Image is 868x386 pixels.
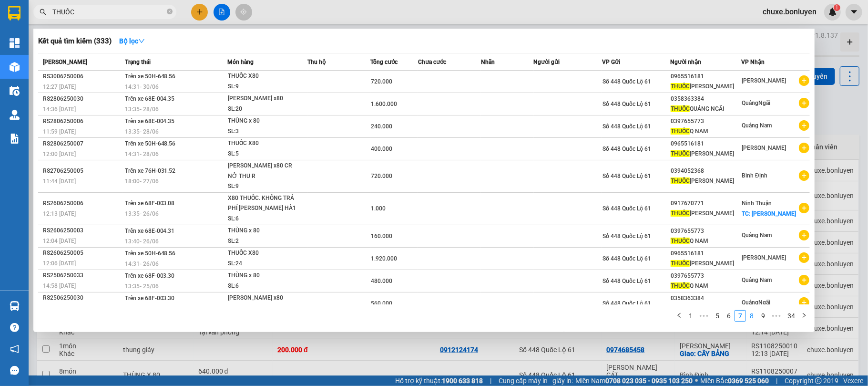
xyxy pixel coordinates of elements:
div: QUẢNG NGÃI [671,303,741,313]
span: right [801,313,807,318]
span: [PERSON_NAME] [742,77,786,84]
div: [PERSON_NAME] [671,259,741,269]
div: [PERSON_NAME] [671,149,741,159]
span: [PERSON_NAME] [742,254,786,261]
div: RS2806250007 [43,139,122,149]
div: 0394052368 [671,166,741,176]
span: Trên xe 68F-003.30 [125,272,175,279]
div: [PERSON_NAME] [671,176,741,186]
h3: Kết quả tìm kiếm ( 333 ) [38,36,112,46]
span: ••• [696,310,712,322]
a: 1 [685,311,696,321]
li: Bốn Luyện Express [5,5,138,41]
span: THUỐC [671,150,690,157]
span: Tổng cước [370,59,398,65]
span: QuảngNgãi [742,299,770,306]
span: 13:40 - 26/06 [125,238,159,245]
a: 7 [735,311,745,321]
span: Số 448 Quốc Lộ 61 [602,101,651,107]
div: Q NAM [671,126,741,136]
span: 11:59 [DATE] [43,128,76,135]
span: Số 448 Quốc Lộ 61 [602,123,651,130]
img: solution-icon [10,134,20,144]
span: THUỐC [671,282,690,289]
li: Previous Page [674,310,685,322]
span: 13:35 - 28/06 [125,128,159,135]
span: 11:44 [DATE] [43,178,76,185]
strong: Bộ lọc [119,37,145,45]
span: VP Gửi [602,59,620,65]
li: 9 [757,310,769,322]
div: 0358363384 [671,94,741,104]
span: Trên xe 68F-003.30 [125,295,175,302]
span: 14:31 - 28/06 [125,151,159,157]
span: 14:31 - 26/06 [125,261,159,267]
div: SL: 6 [228,214,299,224]
div: 0965516181 [671,249,741,259]
img: dashboard-icon [10,38,20,48]
div: SL: 3 [228,126,299,137]
span: 14:58 [DATE] [43,282,76,289]
span: 12:27 [DATE] [43,83,76,90]
span: 1.000 [371,205,386,212]
span: ••• [769,310,784,322]
span: Quảng Nam [742,277,772,283]
span: Số 448 Quốc Lộ 61 [602,78,651,85]
div: Q NAM [671,281,741,291]
div: 0917670771 [671,198,741,209]
span: 400.000 [371,146,392,152]
button: Bộ lọcdown [112,33,153,49]
div: QUẢNG NGÃI [671,104,741,114]
a: 5 [712,311,723,321]
div: SL: 9 [228,181,299,192]
span: plus-circle [799,297,809,308]
span: Trên xe 76H-031.52 [125,167,176,174]
span: Số 448 Quốc Lộ 61 [602,173,651,179]
div: [PERSON_NAME] [671,209,741,219]
li: 34 [784,310,798,322]
span: Số 448 Quốc Lộ 61 [602,146,651,152]
span: THUỐC [671,210,690,217]
span: search [40,9,46,15]
span: 13:35 - 25/06 [125,283,159,290]
span: 720.000 [371,173,392,179]
span: THUỐC [671,83,690,90]
img: warehouse-icon [10,62,20,72]
span: 160.000 [371,233,392,240]
span: 1.920.000 [371,255,397,262]
span: [PERSON_NAME] [742,145,786,151]
div: 0397655773 [671,271,741,281]
span: 12:00 [DATE] [43,151,76,157]
div: THÙNG x 80 [228,116,299,126]
img: warehouse-icon [10,301,20,311]
span: left [676,313,682,318]
span: Số 448 Quốc Lộ 61 [602,205,651,212]
span: 14:36 [DATE] [43,106,76,113]
span: plus-circle [799,170,809,181]
button: right [798,310,810,322]
span: 480.000 [371,278,392,284]
span: 720.000 [371,78,392,85]
span: Số 448 Quốc Lộ 61 [602,233,651,240]
span: plus-circle [799,230,809,240]
span: message [10,366,19,375]
span: QuảngNgãi [742,100,770,106]
input: Tìm tên, số ĐT hoặc mã đơn [52,7,165,17]
span: plus-circle [799,143,809,153]
span: Ninh Thuận [742,200,772,207]
span: [PERSON_NAME] [43,59,87,65]
div: SL: 2 [228,236,299,247]
span: 12:06 [DATE] [43,260,76,267]
div: [PERSON_NAME] [671,82,741,92]
span: THUỐC [671,238,690,244]
button: left [674,310,685,322]
span: plus-circle [799,75,809,86]
li: VP Số 448 Quốc Lộ 61 [5,52,66,73]
span: 14:31 - 30/06 [125,83,159,90]
li: Next 5 Pages [769,310,784,322]
span: Trên xe 68E-004.35 [125,95,175,102]
div: 0358363384 [671,293,741,303]
span: Nhãn [481,59,495,65]
span: plus-circle [799,203,809,213]
div: 0397655773 [671,116,741,126]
